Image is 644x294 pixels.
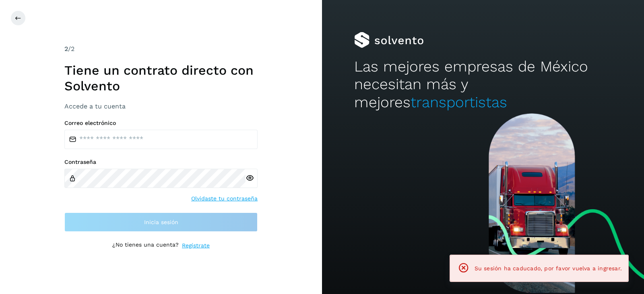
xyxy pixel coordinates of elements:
[191,194,258,203] a: Olvidaste tu contraseña
[64,120,258,127] label: Correo electrónico
[64,212,258,232] button: Inicia sesión
[182,241,210,250] a: Regístrate
[475,265,622,272] span: Su sesión ha caducado, por favor vuelva a ingresar.
[411,94,507,111] span: transportistas
[64,45,68,53] span: 2
[354,58,612,111] h2: Las mejores empresas de México necesitan más y mejores
[64,63,258,94] h1: Tiene un contrato directo con Solvento
[112,241,179,250] p: ¿No tienes una cuenta?
[144,219,178,225] span: Inicia sesión
[64,102,258,110] h3: Accede a tu cuenta
[64,159,258,165] label: Contraseña
[64,44,258,54] div: /2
